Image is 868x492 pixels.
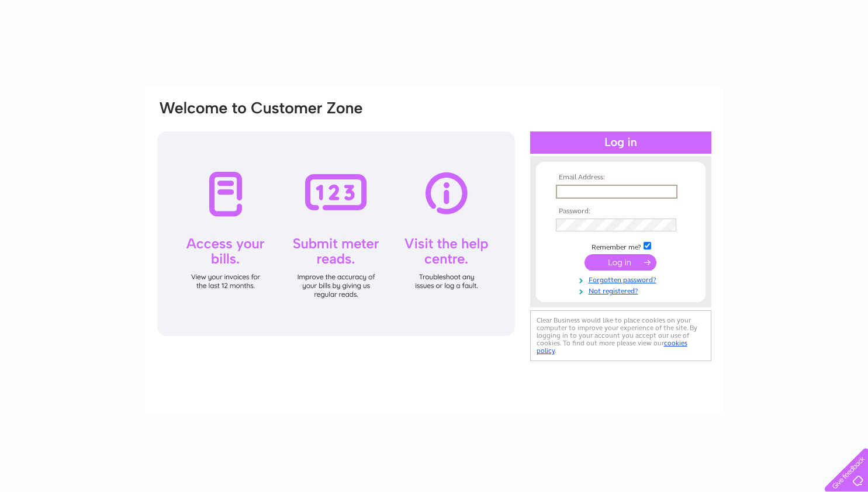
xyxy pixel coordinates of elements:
a: Forgotten password? [556,273,689,285]
th: Email Address: [553,174,689,182]
td: Remember me? [553,240,689,252]
a: Not registered? [556,285,689,296]
div: Clear Business would like to place cookies on your computer to improve your experience of the sit... [530,310,711,361]
a: cookies policy [537,339,687,355]
input: Submit [585,254,656,271]
th: Password: [553,207,689,216]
